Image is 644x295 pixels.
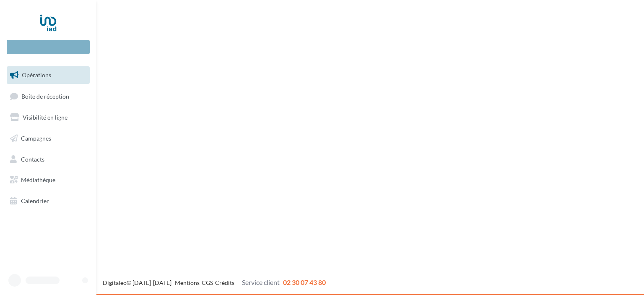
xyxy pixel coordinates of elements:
[175,279,200,286] a: Mentions
[215,279,234,286] a: Crédits
[21,155,44,162] span: Contacts
[21,176,55,183] span: Médiathèque
[21,135,51,142] span: Campagnes
[242,278,280,286] span: Service client
[5,171,91,189] a: Médiathèque
[23,114,68,121] span: Visibilité en ligne
[21,197,49,204] span: Calendrier
[22,71,51,78] span: Opérations
[5,151,91,168] a: Contacts
[103,279,326,286] span: © [DATE]-[DATE] - - -
[21,92,69,99] span: Boîte de réception
[103,279,127,286] a: Digitaleo
[5,87,91,105] a: Boîte de réception
[5,192,91,210] a: Calendrier
[5,109,91,126] a: Visibilité en ligne
[202,279,213,286] a: CGS
[5,66,91,84] a: Opérations
[283,278,326,286] span: 02 30 07 43 80
[5,130,91,147] a: Campagnes
[7,40,90,54] div: Nouvelle campagne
